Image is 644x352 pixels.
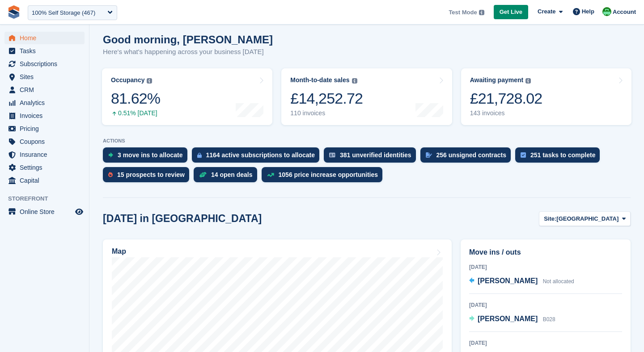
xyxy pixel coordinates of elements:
[199,172,207,178] img: deal-1b604bf984904fb50ccaf53a9ad4b4a5d6e5aea283cecdc64d6e3604feb123c2.svg
[4,96,85,109] a: menu
[8,194,89,203] span: Storefront
[267,173,274,177] img: price_increase_opportunities-93ffe204e8149a01c8c9dc8f82e8f89637d9d84a8eef4429ea346261dce0b2c0.svg
[118,151,183,159] div: 3 move ins to allocate
[494,5,528,20] a: Get Live
[211,171,253,178] div: 14 open deals
[4,71,85,83] a: menu
[521,152,526,158] img: task-75834270c22a3079a89374b754ae025e5fb1db73e45f91037f5363f120a921f8.svg
[102,68,272,125] a: Occupancy 81.62% 0.51% [DATE]
[352,78,357,84] img: icon-info-grey-7440780725fd019a000dd9b08b2336e03edf1995a4989e88bcd33f0948082b44.svg
[4,135,85,148] a: menu
[469,301,622,309] div: [DATE]
[20,174,73,187] span: Capital
[449,8,477,17] span: Test Mode
[543,316,555,323] span: B028
[4,58,85,70] a: menu
[111,89,160,108] div: 81.62%
[262,167,387,187] a: 1056 price increase opportunities
[329,152,335,158] img: verify_identity-adf6edd0f0f0b5bbfe63781bf79b02c33cf7c696d77639b501bdc392416b5a36.svg
[206,151,315,159] div: 1164 active subscriptions to allocate
[420,147,515,167] a: 256 unsigned contracts
[4,122,85,135] a: menu
[20,84,73,96] span: CRM
[515,147,605,167] a: 251 tasks to complete
[103,213,262,225] h2: [DATE] in [GEOGRAPHIC_DATA]
[20,148,73,161] span: Insurance
[470,76,524,84] div: Awaiting payment
[478,315,538,323] span: [PERSON_NAME]
[20,58,73,70] span: Subscriptions
[469,263,622,271] div: [DATE]
[290,109,363,117] div: 110 invoices
[525,78,531,84] img: icon-info-grey-7440780725fd019a000dd9b08b2336e03edf1995a4989e88bcd33f0948082b44.svg
[543,278,574,285] span: Not allocated
[74,206,85,217] a: Preview store
[4,205,85,218] a: menu
[470,109,542,117] div: 143 invoices
[103,147,192,167] a: 3 move ins to allocate
[117,171,185,178] div: 15 prospects to review
[103,34,273,46] h1: Good morning, [PERSON_NAME]
[103,47,273,57] p: Here's what's happening across your business [DATE]
[108,152,113,158] img: move_ins_to_allocate_icon-fdf77a2bb77ea45bf5b3d319d69a93e2d87916cf1d5bf7949dd705db3b84f3ca.svg
[20,205,73,218] span: Online Store
[281,68,452,125] a: Month-to-date sales £14,252.72 110 invoices
[20,45,73,57] span: Tasks
[7,5,21,19] img: stora-icon-8386f47178a22dfd0bd8f6a31ec36ba5ce8667c1dd55bd0f319d3a0aa187defe.svg
[290,89,363,108] div: £14,252.72
[111,76,144,84] div: Occupancy
[539,211,631,226] button: Site: [GEOGRAPHIC_DATA]
[20,96,73,109] span: Analytics
[500,8,522,17] span: Get Live
[613,8,636,17] span: Account
[4,174,85,187] a: menu
[4,161,85,174] a: menu
[426,152,432,158] img: contract_signature_icon-13c848040528278c33f63329250d36e43548de30e8caae1d1a13099fd9432cc5.svg
[20,122,73,135] span: Pricing
[194,167,262,187] a: 14 open deals
[20,161,73,174] span: Settings
[20,109,73,122] span: Invoices
[103,167,194,187] a: 15 prospects to review
[469,339,622,347] div: [DATE]
[469,314,555,325] a: [PERSON_NAME] B028
[103,138,631,144] p: ACTIONS
[469,276,574,287] a: [PERSON_NAME] Not allocated
[20,135,73,148] span: Coupons
[602,7,611,16] img: Laura Carlisle
[279,171,378,178] div: 1056 price increase opportunities
[111,109,160,117] div: 0.51% [DATE]
[290,76,349,84] div: Month-to-date sales
[530,151,596,159] div: 251 tasks to complete
[324,147,420,167] a: 381 unverified identities
[538,7,555,16] span: Create
[340,151,411,159] div: 381 unverified identities
[108,172,113,177] img: prospect-51fa495bee0391a8d652442698ab0144808aea92771e9ea1ae160a38d050c398.svg
[4,109,85,122] a: menu
[479,10,484,15] img: icon-info-grey-7440780725fd019a000dd9b08b2336e03edf1995a4989e88bcd33f0948082b44.svg
[544,214,556,223] span: Site:
[469,247,622,258] h2: Move ins / outs
[470,89,542,108] div: £21,728.02
[4,45,85,57] a: menu
[192,147,324,167] a: 1164 active subscriptions to allocate
[582,7,594,16] span: Help
[197,152,202,158] img: active_subscription_to_allocate_icon-d502201f5373d7db506a760aba3b589e785aa758c864c3986d89f69b8ff3...
[20,32,73,44] span: Home
[32,8,95,17] div: 100% Self Storage (467)
[436,151,506,159] div: 256 unsigned contracts
[4,148,85,161] a: menu
[461,68,631,125] a: Awaiting payment £21,728.02 143 invoices
[4,32,85,44] a: menu
[20,71,73,83] span: Sites
[478,277,538,285] span: [PERSON_NAME]
[112,247,126,256] h2: Map
[147,78,152,84] img: icon-info-grey-7440780725fd019a000dd9b08b2336e03edf1995a4989e88bcd33f0948082b44.svg
[4,84,85,96] a: menu
[556,214,619,223] span: [GEOGRAPHIC_DATA]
